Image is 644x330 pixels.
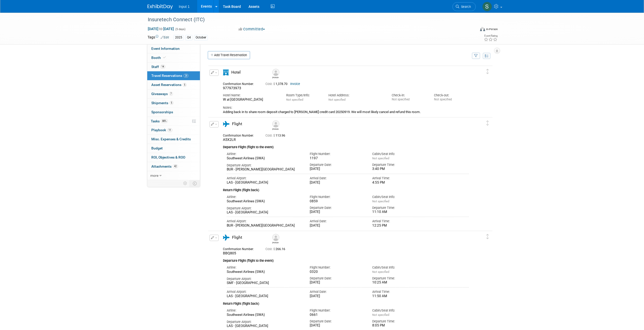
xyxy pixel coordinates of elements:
a: Edit [161,36,169,39]
span: Shipments [151,101,173,105]
span: Input 1 [179,5,190,9]
div: Airline: [227,195,302,199]
span: Attachments [151,164,178,168]
span: Not specified [372,157,389,160]
div: 10:25 AM [372,280,427,285]
div: Airline: [227,308,302,313]
div: 1197 [310,156,365,161]
span: Cost: $ [265,134,276,137]
div: Airline: [227,152,302,156]
span: BBQ805 [223,251,236,255]
i: Flight [223,121,230,127]
div: 11:50 AM [372,294,427,298]
div: In-Person [486,27,498,31]
div: BUR - [PERSON_NAME][GEOGRAPHIC_DATA] [227,224,302,228]
span: A5X2LR [223,138,236,142]
div: Arrival Time: [372,290,427,294]
span: Not specified [372,270,389,274]
div: Event Rating [484,35,497,37]
div: Confirmation Number: [223,246,258,251]
span: Not specified [328,98,345,101]
div: [DATE] [310,294,365,298]
a: ROI, Objectives & ROO [147,153,200,162]
div: Arrival Time: [372,219,427,224]
img: Angie Spallas [272,69,279,76]
div: Arrival Date: [310,290,365,294]
a: Booth [147,53,200,62]
i: Click and drag to move item [486,69,489,74]
img: Jonathan Darling [272,234,279,241]
span: 14 [160,65,165,69]
div: Jonathan Darling [271,234,280,244]
div: LAS - [GEOGRAPHIC_DATA] [227,324,302,328]
div: Check-out: [434,93,469,98]
div: Return Flight (flight back) [223,298,469,306]
a: Shipments5 [147,99,200,107]
div: Airline: [227,265,302,270]
span: Cost: $ [265,82,276,86]
div: Southwest Airlines (SWA) [227,156,302,161]
div: BUR - [PERSON_NAME][GEOGRAPHIC_DATA] [227,167,302,172]
div: Cabin/Seat Info: [372,265,427,270]
div: Room Type/Info: [286,93,321,98]
div: Departure Flight (flight to the event) [223,256,469,263]
div: [DATE] [310,224,365,228]
div: Departure Date: [310,319,365,324]
td: Personalize Event Tab Strip [181,180,190,187]
div: Departure Time: [372,276,427,281]
div: Departure Flight (flight to the event) [223,142,469,150]
div: [DATE] [310,280,365,285]
span: Booth [151,56,167,60]
span: Misc. Expenses & Credits [151,137,191,141]
div: W at [GEOGRAPHIC_DATA] [223,98,279,102]
div: 2025 [174,35,184,40]
div: Notes: [223,105,469,110]
div: Confirmation Number: [223,132,258,138]
a: more [147,171,200,180]
button: Committed [237,27,267,32]
div: Q4 [185,35,192,40]
a: Misc. Expenses & Credits [147,135,200,144]
a: Tasks88% [147,117,200,126]
a: Invoice [290,82,300,86]
div: Departure Airport: [227,277,302,281]
span: Event Information [151,47,180,51]
span: Not specified [372,313,389,317]
a: Asset Reservations5 [147,80,200,89]
div: Event Format [446,26,498,34]
a: Add Travel Reservation [208,51,250,59]
div: Not specified [434,98,469,101]
div: Jonathan Darling [272,241,279,244]
div: LAS - [GEOGRAPHIC_DATA] [227,210,302,215]
div: [DATE] [310,181,365,185]
div: Jamie Bischoff [272,127,279,130]
div: 0859 [310,199,365,204]
span: more [150,173,158,178]
div: Departure Airport: [227,320,302,324]
td: Toggle Event Tabs [190,180,200,187]
span: 977973973 [223,86,241,90]
div: [DATE] [310,210,365,214]
span: Staff [151,65,165,69]
span: Tasks [151,119,168,123]
a: Search [452,2,476,11]
a: Staff14 [147,62,200,71]
div: Return Flight (flight back) [223,185,469,193]
div: Jamie Bischoff [271,120,280,130]
div: Check-in: [392,93,426,98]
span: 7 [169,92,173,96]
i: Click and drag to move item [486,121,489,126]
div: Cabin/Seat Info: [372,152,427,156]
div: 3:40 PM [372,167,427,171]
img: Format-Inperson.png [480,27,485,31]
span: (5 days) [175,28,185,31]
div: Cabin/Seat Info: [372,308,427,313]
div: Arrival Date: [310,176,365,181]
i: Filter by Traveler [474,54,478,58]
i: Flight [223,235,230,240]
span: Not specified [372,200,389,203]
div: 8:05 PM [372,323,427,328]
i: Booth reservation complete [163,56,166,59]
div: Arrival Date: [310,219,365,224]
a: Playbook11 [147,126,200,135]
